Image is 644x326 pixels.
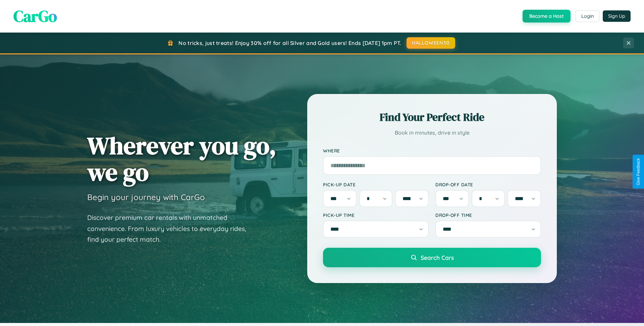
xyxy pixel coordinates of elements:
[636,158,641,185] div: Give Feedback
[323,110,541,125] h2: Find Your Perfect Ride
[435,212,541,218] label: Drop-off Time
[323,212,429,218] label: Pick-up Time
[576,10,599,22] button: Login
[421,254,454,261] span: Search Cars
[87,192,205,202] h3: Begin your journey with CarGo
[435,182,541,187] label: Drop-off Date
[603,10,631,22] button: Sign Up
[523,10,571,22] button: Become a Host
[13,5,57,27] span: CarGo
[323,128,541,138] p: Book in minutes, drive in style
[323,248,541,267] button: Search Cars
[323,182,429,187] label: Pick-up Date
[87,132,276,185] h1: Wherever you go, we go
[178,40,401,46] span: No tricks, just treats! Enjoy 30% off for all Silver and Gold users! Ends [DATE] 1pm PT.
[323,148,541,153] label: Where
[87,212,255,245] p: Discover premium car rentals with unmatched convenience. From luxury vehicles to everyday rides, ...
[407,37,455,49] button: HALLOWEEN30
